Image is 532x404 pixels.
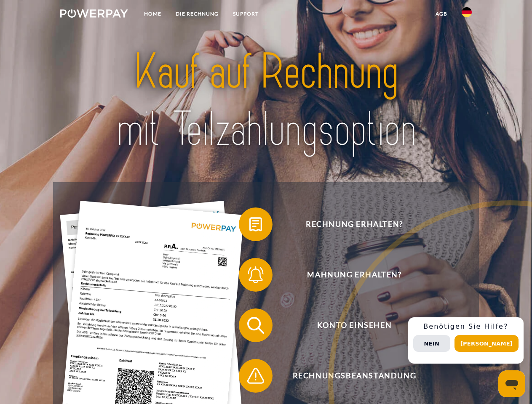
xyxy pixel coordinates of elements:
span: Rechnung erhalten? [251,207,457,241]
img: title-powerpay_de.svg [80,40,452,161]
a: agb [428,6,454,21]
img: logo-powerpay-white.svg [60,9,128,18]
iframe: Schaltfläche zum Öffnen des Messaging-Fensters [498,370,525,397]
span: Rechnungsbeanstandung [251,359,457,393]
h3: Benötigen Sie Hilfe? [413,322,519,331]
button: Konto einsehen [239,308,458,342]
button: [PERSON_NAME] [454,335,519,352]
img: qb_bell.svg [245,264,266,285]
button: Rechnung erhalten? [239,207,458,241]
button: Mahnung erhalten? [239,258,458,292]
img: de [462,7,472,17]
span: Mahnung erhalten? [251,258,457,292]
img: qb_warning.svg [245,365,266,386]
span: Konto einsehen [251,308,457,342]
img: qb_search.svg [245,315,266,336]
button: Rechnungsbeanstandung [239,359,458,393]
img: qb_bill.svg [245,214,266,235]
a: Home [137,6,168,21]
a: DIE RECHNUNG [168,6,226,21]
a: SUPPORT [226,6,266,21]
button: Nein [413,335,450,352]
div: Schnellhilfe [408,317,524,364]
